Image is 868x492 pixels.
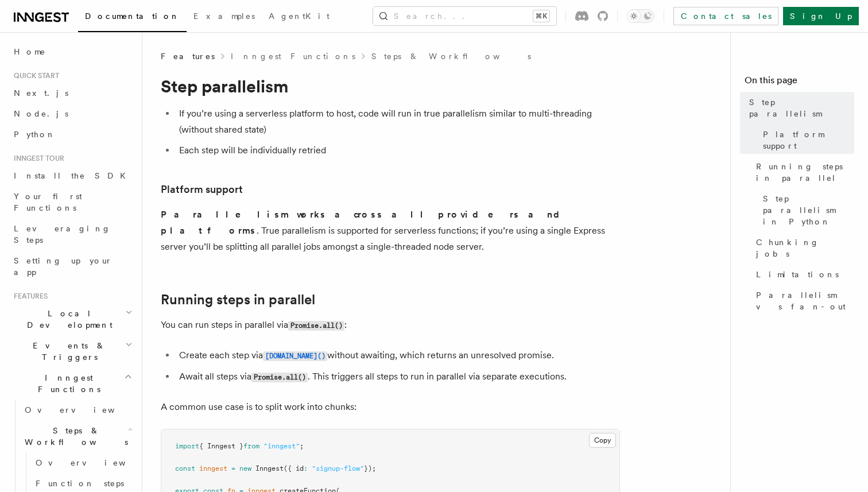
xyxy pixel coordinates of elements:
[756,237,854,259] span: Chunking jobs
[25,405,143,414] span: Overview
[9,71,59,80] span: Quick start
[20,420,135,452] button: Steps & Workflows
[161,76,620,96] h1: Step parallelism
[284,464,304,472] span: ({ id
[263,442,300,450] span: "inngest"
[9,303,135,335] button: Local Development
[745,92,854,124] a: Step parallelism
[364,464,376,472] span: });
[304,464,308,472] span: :
[14,109,68,118] span: Node.js
[371,51,531,62] a: Steps & Workflows
[176,369,620,385] li: Await all steps via . This triggers all steps to run in parallel via separate executions.
[763,129,854,152] span: Platform support
[9,372,124,395] span: Inngest Functions
[288,321,344,331] code: Promise.all()
[161,51,215,62] span: Features
[373,7,556,25] button: Search...⌘K
[20,425,128,448] span: Steps & Workflows
[9,41,135,62] a: Home
[627,9,654,23] button: Toggle dark mode
[9,292,48,301] span: Features
[751,264,854,285] a: Limitations
[9,340,125,363] span: Events & Triggers
[161,292,315,308] a: Running steps in parallel
[533,10,549,22] kbd: ⌘K
[756,289,854,312] span: Parallelism vs fan-out
[9,103,135,124] a: Node.js
[9,250,135,282] a: Setting up your app
[9,154,64,163] span: Inngest tour
[161,399,620,415] p: A common use case is to split work into chunks:
[9,165,135,186] a: Install the SDK
[161,317,620,334] p: You can run steps in parallel via :
[9,335,135,367] button: Events & Triggers
[193,11,255,21] span: Examples
[199,464,227,472] span: inngest
[9,124,135,145] a: Python
[85,11,180,21] span: Documentation
[756,161,854,184] span: Running steps in parallel
[745,73,854,92] h4: On this page
[161,207,620,255] p: . True parallelism is supported for serverless functions; if you’re using a single Express server...
[783,7,859,25] a: Sign Up
[749,96,854,119] span: Step parallelism
[263,350,327,361] a: [DOMAIN_NAME]()
[14,88,68,98] span: Next.js
[175,442,199,450] span: import
[14,224,111,245] span: Leveraging Steps
[31,452,135,473] a: Overview
[300,442,304,450] span: ;
[161,181,243,197] a: Platform support
[14,46,46,57] span: Home
[9,218,135,250] a: Leveraging Steps
[312,464,364,472] span: "signup-flow"
[36,458,154,467] span: Overview
[14,171,133,180] span: Install the SDK
[243,442,259,450] span: from
[9,367,135,400] button: Inngest Functions
[231,51,355,62] a: Inngest Functions
[14,130,56,139] span: Python
[9,308,125,331] span: Local Development
[36,479,124,488] span: Function steps
[262,3,336,31] a: AgentKit
[756,269,839,280] span: Limitations
[176,142,620,158] li: Each step will be individually retried
[251,373,308,382] code: Promise.all()
[78,3,187,32] a: Documentation
[255,464,284,472] span: Inngest
[751,232,854,264] a: Chunking jobs
[9,83,135,103] a: Next.js
[758,188,854,232] a: Step parallelism in Python
[231,464,235,472] span: =
[589,433,616,448] button: Copy
[239,464,251,472] span: new
[20,400,135,420] a: Overview
[269,11,330,21] span: AgentKit
[263,351,327,361] code: [DOMAIN_NAME]()
[763,193,854,227] span: Step parallelism in Python
[187,3,262,31] a: Examples
[161,209,569,236] strong: Parallelism works across all providers and platforms
[14,256,113,277] span: Setting up your app
[176,347,620,364] li: Create each step via without awaiting, which returns an unresolved promise.
[758,124,854,156] a: Platform support
[14,192,82,212] span: Your first Functions
[751,285,854,317] a: Parallelism vs fan-out
[751,156,854,188] a: Running steps in parallel
[176,106,620,138] li: If you’re using a serverless platform to host, code will run in true parallelism similar to multi...
[175,464,195,472] span: const
[673,7,778,25] a: Contact sales
[9,186,135,218] a: Your first Functions
[199,442,243,450] span: { Inngest }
